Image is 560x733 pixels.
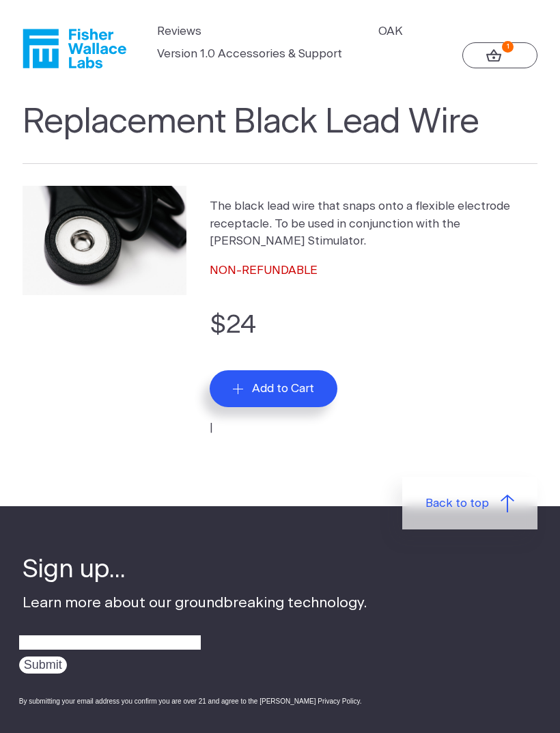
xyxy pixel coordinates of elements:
span: Add to Cart [252,382,314,396]
h1: Replacement Black Lead Wire [23,102,537,164]
div: By submitting your email address you confirm you are over 21 and agree to the [PERSON_NAME] Priva... [19,696,367,706]
img: Replacement Black Lead Wire [23,186,186,295]
button: Add to Cart [210,370,337,407]
strong: 1 [502,41,514,53]
form: | [210,305,537,437]
input: Submit [19,656,67,674]
a: Version 1.0 Accessories & Support [157,45,342,63]
a: OAK [378,23,403,40]
a: Fisher Wallace [23,29,126,68]
a: Back to top [402,477,537,529]
a: 1 [462,42,537,68]
span: Back to top [425,495,489,512]
div: Learn more about our groundbreaking technology. [23,553,367,718]
p: $24 [210,305,537,344]
p: The black lead wire that snaps onto a flexible electrode receptacle. To be used in conjunction wi... [210,197,537,250]
span: NON-REFUNDABLE [210,264,318,276]
a: Reviews [157,23,201,40]
h4: Sign up... [23,553,367,587]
